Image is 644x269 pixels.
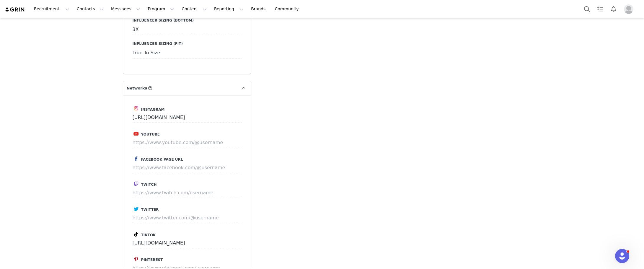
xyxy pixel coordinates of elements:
input: https://www.youtube.com/@username [133,137,242,148]
strong: Content Quality & Standards: [2,106,60,111]
span: Pinterest [141,258,163,262]
a: Community [271,2,305,16]
button: Messages [107,2,144,16]
button: Contacts [73,2,107,16]
input: https://www.facebook.com/@username [133,162,242,173]
button: Content [178,2,210,16]
strong: Engagement & Bio Requirements: [2,7,69,12]
span: INSTAGRAM IN-FEED POSTING GUIDELINES(@FashionNovaCurve): [2,135,137,139]
label: Influencer Sizing (FIT) [133,41,242,46]
a: Tasks [594,2,607,16]
button: Search [581,2,594,16]
img: placeholder-profile.jpg [624,4,633,14]
span: Twitch [141,182,157,187]
strong: GENERAL GUIDELINES: [2,2,50,7]
iframe: Intercom live chat [615,249,629,263]
span: Instagram [141,107,165,112]
button: Recruitment [30,2,73,16]
strong: INSTAGRAM REEL VIDEO POSTING GUIDELINES(@FashionNovaCurve): [2,242,145,247]
button: Program [144,2,178,16]
span: Tiktok [141,233,156,237]
button: Notifications [607,2,620,16]
input: https://www.twitch.com/username [133,188,242,198]
span: Twitter [141,208,159,212]
a: Brands [247,2,271,16]
input: https://www.tiktok.com/@username [133,238,242,248]
p: ● A dedicated @FashionNovaCurve highlight reel must be added and remain visible throughout the te... [2,177,201,238]
img: instagram.svg [134,106,138,111]
p: [PERSON_NAME] rec. [2,11,201,16]
input: https://www.twitter.com/@username [133,213,242,223]
span: Networks [127,85,147,91]
strong: BROKER CONTEXT: [2,2,42,7]
div: 3X [133,25,242,35]
p: ● Must follow and actively like, and comment on @FashionNova’s Instagram weekly throughout the pa... [2,2,201,172]
span: Youtube [141,132,160,136]
strong: INSTAGRAM STORY POSTING GUIDELINES(@FashionNovaCurve): [2,177,134,181]
p: [URL][DOMAIN_NAME] [URL][DOMAIN_NAME] [2,20,201,30]
label: Influencer Sizing (BOTTOM) [133,18,242,23]
body: Rich Text Area. Press ALT-0 for help. [5,5,242,11]
button: Profile [620,4,639,14]
div: True To Size [133,48,242,58]
img: grin logo [5,7,25,12]
input: https://www.instagram.com/username [133,112,242,123]
span: Facebook Page URL [141,157,183,162]
button: Reporting [211,2,247,16]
